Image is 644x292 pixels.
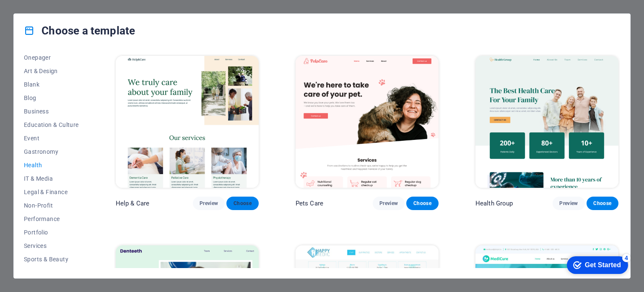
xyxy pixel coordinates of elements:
[200,200,218,207] span: Preview
[24,78,79,91] button: Blank
[296,56,439,188] img: Pets Care
[406,197,438,210] button: Choose
[373,197,405,210] button: Preview
[24,64,79,78] button: Art & Design
[24,81,79,88] span: Blank
[24,185,79,199] button: Legal & Finance
[553,197,584,210] button: Preview
[62,2,70,10] div: 4
[193,197,225,210] button: Preview
[24,242,79,249] span: Services
[24,216,79,222] span: Performance
[116,199,150,208] p: Help & Care
[24,266,79,279] button: Trades
[24,108,79,115] span: Business
[25,9,61,17] div: Get Started
[7,4,68,22] div: Get Started 4 items remaining, 20% complete
[24,202,79,209] span: Non-Profit
[24,158,79,172] button: Health
[24,54,79,61] span: Onepager
[24,132,79,145] button: Event
[233,200,252,207] span: Choose
[24,175,79,182] span: IT & Media
[226,197,258,210] button: Choose
[24,162,79,168] span: Health
[24,148,79,155] span: Gastronomy
[24,253,79,266] button: Sports & Beauty
[24,199,79,212] button: Non-Profit
[24,51,79,64] button: Onepager
[24,256,79,263] span: Sports & Beauty
[379,200,398,207] span: Preview
[24,91,79,105] button: Blog
[24,189,79,195] span: Legal & Finance
[587,197,618,210] button: Choose
[559,200,578,207] span: Preview
[24,68,79,74] span: Art & Design
[24,239,79,253] button: Services
[24,121,79,128] span: Education & Culture
[593,200,612,207] span: Choose
[24,118,79,132] button: Education & Culture
[24,226,79,239] button: Portfolio
[475,56,618,188] img: Health Group
[116,56,259,188] img: Help & Care
[24,212,79,226] button: Performance
[24,135,79,142] span: Event
[24,24,135,37] h4: Choose a template
[475,199,513,208] p: Health Group
[296,199,323,208] p: Pets Care
[24,229,79,236] span: Portfolio
[24,95,79,101] span: Blog
[24,172,79,185] button: IT & Media
[24,105,79,118] button: Business
[24,145,79,158] button: Gastronomy
[413,200,431,207] span: Choose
